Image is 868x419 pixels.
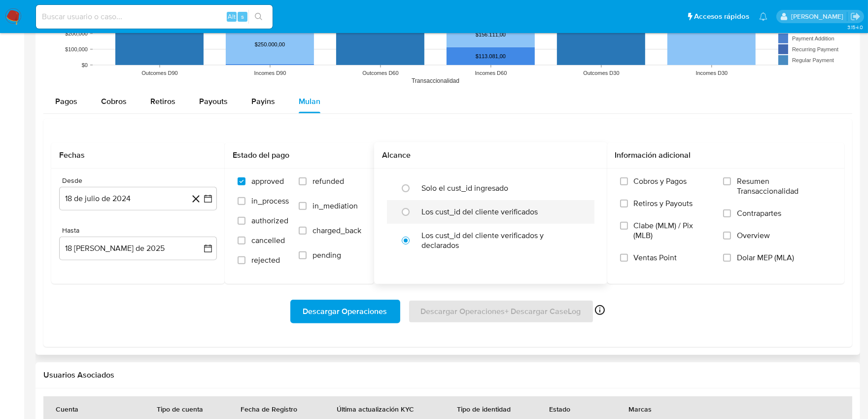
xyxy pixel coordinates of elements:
span: 3.154.0 [847,23,863,31]
p: sandra.chabay@mercadolibre.com [791,12,847,21]
a: Salir [850,11,861,22]
input: Buscar usuario o caso... [36,10,273,23]
span: Accesos rápidos [694,11,749,22]
a: Notificaciones [759,12,767,21]
button: search-icon [248,10,269,24]
h2: Usuarios Asociados [43,370,852,380]
span: s [241,12,244,21]
span: Alt [228,12,236,21]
